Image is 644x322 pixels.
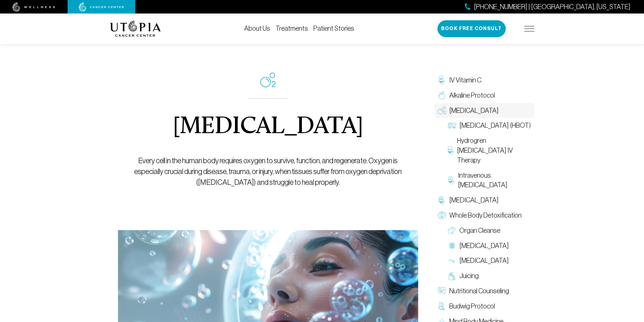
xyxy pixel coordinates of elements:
[449,195,499,205] span: [MEDICAL_DATA]
[448,257,456,265] img: Lymphatic Massage
[458,171,531,190] span: Intravenous [MEDICAL_DATA]
[449,91,495,100] span: Alkaline Protocol
[459,226,500,236] span: Organ Cleanse
[445,133,534,168] a: Hydrogren [MEDICAL_DATA] IV Therapy
[449,286,509,296] span: Nutritional Counseling
[459,256,509,266] span: [MEDICAL_DATA]
[438,211,446,219] img: Whole Body Detoxification
[445,253,534,268] a: [MEDICAL_DATA]
[437,20,506,37] button: Book Free Consult
[438,196,446,204] img: Chelation Therapy
[434,299,534,314] a: Budwig Protocol
[438,302,446,310] img: Budwig Protocol
[448,272,456,280] img: Juicing
[448,242,456,250] img: Colon Therapy
[524,26,534,31] img: icon-hamburger
[445,268,534,283] a: Juicing
[448,122,456,130] img: Hyperbaric Oxygen Therapy (HBOT)
[438,287,446,295] img: Nutritional Counseling
[445,238,534,253] a: [MEDICAL_DATA]
[434,88,534,103] a: Alkaline Protocol
[110,21,161,37] img: logo
[465,2,630,12] a: [PHONE_NUMBER] | [GEOGRAPHIC_DATA], [US_STATE]
[459,121,531,130] span: [MEDICAL_DATA] (HBOT)
[244,25,270,32] a: About Us
[13,2,55,12] img: wellness
[438,106,446,115] img: Oxygen Therapy
[438,76,446,84] img: IV Vitamin C
[459,241,509,251] span: [MEDICAL_DATA]
[448,176,455,184] img: Intravenous Ozone Therapy
[434,73,534,88] a: IV Vitamin C
[434,208,534,223] a: Whole Body Detoxification
[434,193,534,208] a: [MEDICAL_DATA]
[459,271,479,281] span: Juicing
[445,118,534,133] a: [MEDICAL_DATA] (HBOT)
[457,136,531,165] span: Hydrogren [MEDICAL_DATA] IV Therapy
[445,223,534,238] a: Organ Cleanse
[448,146,454,154] img: Hydrogren Peroxide IV Therapy
[434,283,534,299] a: Nutritional Counseling
[449,106,499,116] span: [MEDICAL_DATA]
[79,2,124,12] img: cancer center
[173,115,363,139] h1: [MEDICAL_DATA]
[448,226,456,234] img: Organ Cleanse
[276,25,308,32] a: Treatments
[449,210,522,220] span: Whole Body Detoxification
[445,168,534,193] a: Intravenous [MEDICAL_DATA]
[313,25,354,32] a: Patient Stories
[449,301,495,311] span: Budwig Protocol
[438,91,446,99] img: Alkaline Protocol
[449,75,481,85] span: IV Vitamin C
[474,2,630,12] span: [PHONE_NUMBER] | [GEOGRAPHIC_DATA], [US_STATE]
[133,155,403,188] p: Every cell in the human body requires oxygen to survive, function, and regenerate. Oxygen is espe...
[260,73,276,88] img: icon
[434,103,534,118] a: [MEDICAL_DATA]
